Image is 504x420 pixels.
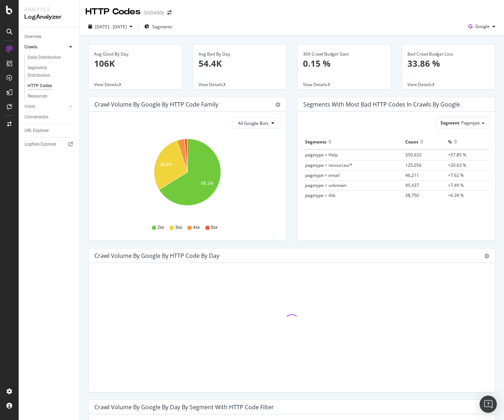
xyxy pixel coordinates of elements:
div: Visits [24,103,35,110]
span: +57.85 % [448,152,466,158]
span: pagetype = tlds [305,192,336,198]
div: GoDaddy [144,9,164,16]
span: 45,437 [405,182,419,188]
p: 106K [94,57,176,70]
div: HTTP Codes [85,6,141,18]
a: Segments Distribution [28,64,74,79]
span: 4xx [193,225,200,231]
text: 28.8% [160,162,172,167]
p: 0.15 % [303,57,385,70]
a: URL Explorer [24,127,74,135]
span: 5xx [211,225,218,231]
span: +6.39 % [448,192,464,198]
div: Open Intercom Messenger [480,396,497,413]
div: Overview [24,33,42,41]
a: Visits [24,103,67,110]
div: Segments [305,136,326,147]
div: Count [405,136,418,147]
div: Avg Good By Day [94,51,176,57]
span: View Details [407,81,432,88]
a: Logfiles Explorer [24,141,74,148]
div: Segments with most bad HTTP codes in Crawls by google [303,101,460,108]
button: All Google Bots [232,117,280,129]
span: pagetype = Help [305,152,338,158]
span: View Details [94,81,118,88]
span: pagetype = resources/* [305,162,353,168]
span: Segments [152,24,172,30]
div: Crawl Volume by google by Day by Segment with HTTP Code Filter [94,404,274,411]
div: Daily Distribution [28,54,61,61]
div: URL Explorer [24,127,49,135]
span: 125,056 [405,162,421,168]
div: Avg Bad By Day [199,51,281,57]
text: 66.1% [201,181,213,186]
div: Crawls [24,43,37,51]
div: arrow-right-arrow-left [167,10,172,15]
span: 38,750 [405,192,419,198]
div: % [448,136,452,147]
span: 3xx [175,225,182,231]
p: 54.4K [199,57,281,70]
button: Google [466,21,498,32]
span: +20.63 % [448,162,466,168]
span: All Google Bots [238,120,269,126]
a: Crawls [24,43,67,51]
span: Segment [440,120,459,126]
span: 46,211 [405,172,419,178]
button: Segments [141,21,175,32]
span: View Details [199,81,223,88]
svg: A chart. [94,135,280,218]
div: gear [275,102,280,107]
div: LogAnalyzer [24,13,74,21]
a: Conversions [24,113,74,121]
a: HTTP Codes [28,82,74,90]
span: [DATE] - [DATE] [95,24,127,30]
div: HTTP Codes [28,82,52,90]
p: 33.86 % [407,57,490,70]
span: View Details [303,81,327,88]
span: +7.62 % [448,172,464,178]
span: +7.49 % [448,182,464,188]
div: Crawl Volume by google by HTTP Code by Day [94,252,219,259]
div: Logfiles Explorer [24,141,56,148]
div: Bad Crawl Budget Loss [407,51,490,57]
a: Resources [28,93,74,100]
div: Analytics [24,6,74,13]
a: Overview [24,33,74,41]
span: Google [475,23,490,29]
span: 2xx [158,225,164,231]
div: Conversions [24,113,48,121]
span: 350,632 [405,152,421,158]
span: pagetype = email [305,172,340,178]
div: Crawl Volume by google by HTTP Code Family [94,101,218,108]
span: pagetype = unknown [305,182,346,188]
div: Segments Distribution [28,64,67,79]
button: [DATE] - [DATE] [85,21,135,32]
span: Pagetype [461,120,480,126]
div: 304 Crawl Budget Gain [303,51,385,57]
div: gear [484,254,489,259]
div: Resources [28,93,47,100]
a: Daily Distribution [28,54,74,61]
